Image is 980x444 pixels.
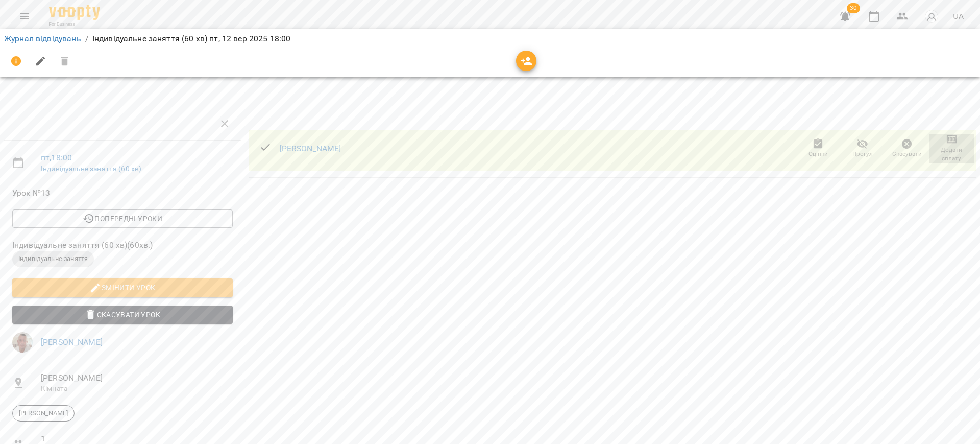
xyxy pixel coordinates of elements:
img: avatar_s.png [924,9,939,24]
span: Додати сплату [936,146,968,163]
span: Прогул [852,150,873,158]
a: [PERSON_NAME] [280,144,341,153]
div: [PERSON_NAME] [12,405,75,422]
span: Індивідуальне заняття [12,254,94,264]
span: Скасувати [892,150,922,158]
button: Прогул [840,134,885,163]
a: Журнал відвідувань [4,34,81,43]
p: Індивідуальне заняття (60 хв) пт, 12 вер 2025 18:00 [92,33,291,45]
span: Скасувати Урок [20,309,225,321]
span: Індивідуальне заняття (60 хв) ( 60 хв. ) [12,239,233,251]
button: Скасувати Урок [12,306,233,324]
button: Додати сплату [929,134,974,163]
img: Voopty Logo [49,5,100,20]
button: Menu [12,4,37,29]
span: Урок №13 [12,187,233,199]
span: Попередні уроки [20,213,225,225]
button: Оцінки [796,134,840,163]
span: [PERSON_NAME] [13,409,74,418]
a: Індивідуальне заняття (60 хв) [41,165,141,173]
span: 30 [847,3,860,13]
span: Оцінки [808,150,828,158]
p: Кімната [41,384,233,394]
span: UA [953,11,964,21]
button: Попередні уроки [12,209,233,228]
button: Змінити урок [12,278,233,297]
span: For Business [49,21,100,28]
img: b287975caadf25f1fa3c20d9019c46fb.jpg [12,332,33,353]
button: Скасувати [885,134,929,163]
span: Змінити урок [20,282,225,294]
li: / [85,33,88,45]
button: UA [949,7,968,26]
a: [PERSON_NAME] [41,337,103,347]
a: пт , 18:00 [41,153,72,162]
span: [PERSON_NAME] [41,372,233,384]
nav: breadcrumb [4,33,976,45]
